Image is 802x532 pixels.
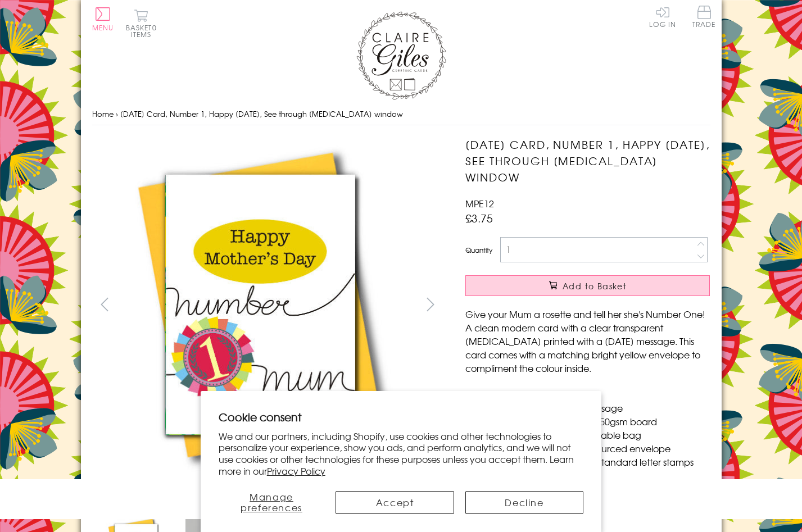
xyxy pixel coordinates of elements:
[465,137,710,185] h1: [DATE] Card, Number 1, Happy [DATE], See through [MEDICAL_DATA] window
[465,307,710,375] p: Give your Mum a rosette and tell her she's Number One! A clean modern card with a clear transpare...
[219,430,584,477] p: We and our partners, including Shopify, use cookies and other technologies to personalize your ex...
[92,103,710,126] nav: breadcrumbs
[267,464,325,478] a: Privacy Policy
[418,292,443,317] button: next
[92,108,114,119] a: Home
[465,210,493,226] span: £3.75
[692,6,716,28] span: Trade
[219,409,584,425] h2: Cookie consent
[465,275,710,296] button: Add to Basket
[356,11,446,100] img: Claire Giles Greetings Cards
[477,388,710,401] li: Dimensions: 160mm x 120mm
[219,491,325,514] button: Manage preferences
[92,22,114,33] span: Menu
[336,491,454,514] button: Accept
[443,137,780,474] img: Mother's Day Card, Number 1, Happy Mother's Day, See through acetate window
[692,6,716,30] a: Trade
[465,491,583,514] button: Decline
[92,7,114,31] button: Menu
[241,490,302,514] span: Manage preferences
[465,197,494,210] span: MPE12
[563,280,627,292] span: Add to Basket
[92,137,429,474] img: Mother's Day Card, Number 1, Happy Mother's Day, See through acetate window
[120,108,403,119] span: [DATE] Card, Number 1, Happy [DATE], See through [MEDICAL_DATA] window
[116,108,118,119] span: ›
[92,292,117,317] button: prev
[465,245,492,255] label: Quantity
[131,22,157,39] span: 0 items
[126,9,157,38] button: Basket0 items
[649,6,676,28] a: Log In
